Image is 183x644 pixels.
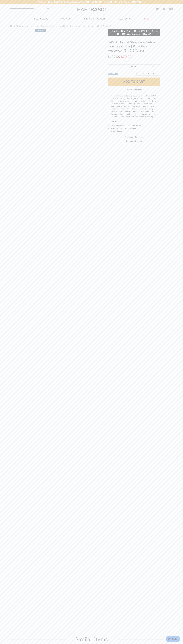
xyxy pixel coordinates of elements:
[169,8,173,10] span: 0
[108,55,110,59] span: $
[121,55,131,59] bdi: 79.90
[131,66,137,68] span: 24-30M
[111,130,157,132] li: Unisex Design
[114,14,136,23] a: Accessories
[108,135,160,139] a: Additional information
[151,72,155,75] button: +
[108,139,160,143] a: Delivery & Returns
[75,636,108,643] span: Similar Items
[80,14,109,23] a: Babies & Toddlers
[108,88,160,92] a: Product Description
[56,14,75,23] a: Newborn
[162,8,165,11] span: My Account
[146,72,151,75] input: Product quantity
[140,14,153,23] a: Sale
[111,127,118,130] strong: Material:
[111,120,119,123] strong: Features:
[111,95,157,118] p: A set of 5 unisex flannel pajamas made from 100% cotton, featuring fun designs: white base with a...
[162,8,165,10] a: My Account
[38,1,145,4] span: **Limited Time Only** Best-Selling Saving Packs! Up to 50% Off + Extra 10% Off with Coupon: "NOW1...
[121,55,123,59] span: $
[111,125,157,127] li: 12-18, 18-24, 24-30
[108,78,160,86] button: Add to cart
[156,8,159,10] a: Wishlist
[109,30,159,36] p: **Limited Time Only** Up to 50% Off + Extra 10% Off with Coupon: "NOW10"
[108,40,160,53] h1: 5-Pack Flannel Sleepwear Sets – Lion | Seal | Car | Polar Bear | Helicopter (1 – 2.5 Years)
[166,636,180,643] iframe: Opens a widget where you can chat to one of our agents
[169,7,173,10] span: Cart
[141,72,145,75] button: -
[77,6,106,11] img: 5-Pack Flannel Sleepwear Sets – Lion | Seal | Car | Polar Bear | Helicopter (1 – 2.5 Years)
[30,14,52,23] a: Best Sellers
[156,8,159,11] span: Wishlist
[111,127,157,130] li: 100% Cotton Flannel
[108,55,120,59] bdi: 179.90
[169,7,173,10] a: Cart0
[111,125,124,127] strong: Sizes (Months):
[10,25,173,28] nav: Breadcrumb
[35,29,46,32] span: Sale!
[169,0,173,4] button: Next
[17,25,25,28] a: Toddlers
[10,25,16,28] a: Home
[10,0,14,4] button: Previous
[108,72,118,75] span: Size Guide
